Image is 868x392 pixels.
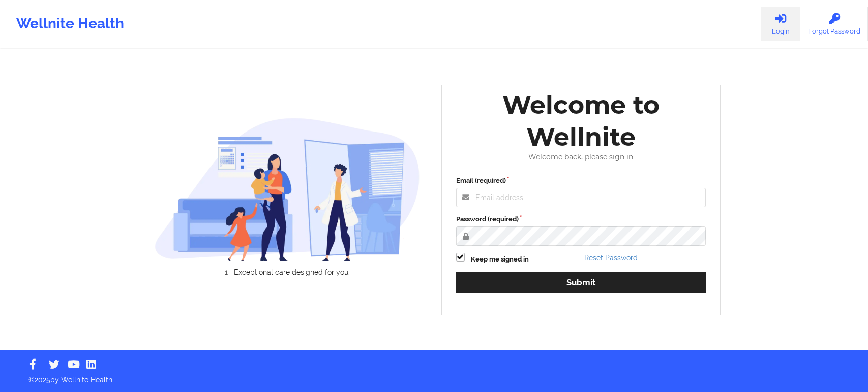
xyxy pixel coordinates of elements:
[449,89,713,153] div: Welcome to Wellnite
[456,188,706,207] input: Email address
[456,272,706,293] button: Submit
[21,368,847,385] p: © 2025 by Wellnite Health
[471,254,529,265] label: Keep me signed in
[164,268,420,276] li: Exceptional care designed for you.
[456,214,706,224] label: Password (required)
[584,254,638,262] a: Reset Password
[800,7,868,41] a: Forgot Password
[456,176,706,186] label: Email (required)
[761,7,800,41] a: Login
[449,153,713,161] div: Welcome back, please sign in
[155,117,420,261] img: wellnite-auth-hero_200.c722682e.png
